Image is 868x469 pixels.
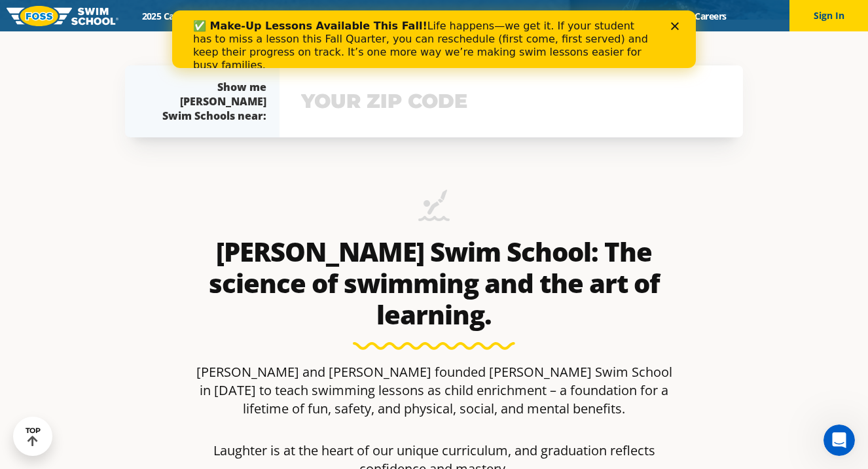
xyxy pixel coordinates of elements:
img: FOSS Swim School Logo [7,6,118,26]
iframe: Intercom live chat banner [172,10,696,68]
a: 2025 Calendar [130,10,212,22]
a: About [PERSON_NAME] [382,10,504,22]
a: Swim Like [PERSON_NAME] [503,10,642,22]
div: TOP [26,426,41,447]
a: Careers [683,10,738,22]
a: Blog [642,10,683,22]
div: Show me [PERSON_NAME] Swim Schools near: [151,80,266,123]
a: Swim Path® Program [267,10,382,22]
iframe: Intercom live chat [823,425,855,456]
img: icon-swimming-diving-2.png [418,190,450,230]
p: [PERSON_NAME] and [PERSON_NAME] founded [PERSON_NAME] Swim School in [DATE] to teach swimming les... [190,363,678,418]
b: ✅ Make-Up Lessons Available This Fall! [21,9,255,22]
h2: [PERSON_NAME] Swim School: The science of swimming and the art of learning. [190,236,678,330]
a: Schools [212,10,267,22]
div: Life happens—we get it. If your student has to miss a lesson this Fall Quarter, you can reschedul... [21,9,482,61]
div: Close [499,12,512,20]
input: YOUR ZIP CODE [298,82,725,120]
